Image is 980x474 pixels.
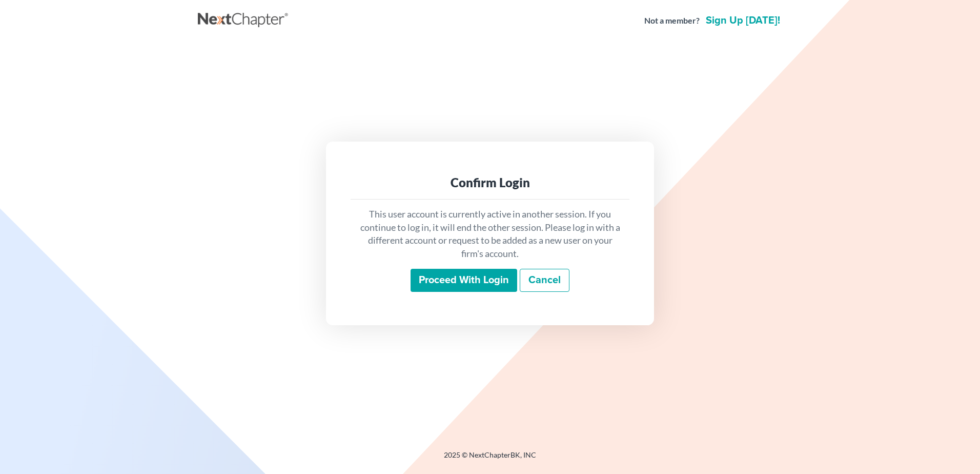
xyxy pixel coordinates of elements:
[359,174,621,191] div: Confirm Login
[359,208,621,261] p: This user account is currently active in another session. If you continue to log in, it will end ...
[704,15,782,26] a: Sign up [DATE]!
[644,15,700,27] strong: Not a member?
[520,269,569,292] a: Cancel
[411,269,517,292] input: Proceed with login
[198,450,782,468] div: 2025 © NextChapterBK, INC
